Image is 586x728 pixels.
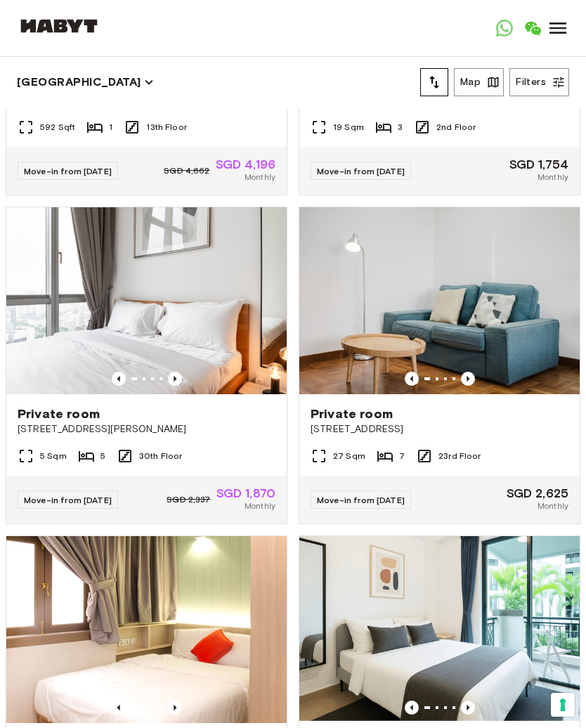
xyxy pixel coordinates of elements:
[311,405,393,422] span: Private room
[112,372,126,386] button: Previous image
[461,372,475,386] button: Previous image
[399,450,405,462] span: 7
[299,207,580,524] a: Marketing picture of unit SG-01-108-001-001Previous imagePrevious imagePrivate room[STREET_ADDRES...
[168,372,182,386] button: Previous image
[436,121,476,134] span: 2nd Floor
[454,68,504,96] button: Map
[317,166,405,176] span: Move-in from [DATE]
[405,701,419,715] button: Previous image
[40,121,75,134] span: 592 Sqft
[40,450,67,462] span: 5 Sqm
[509,68,569,96] button: Filters
[146,121,187,134] span: 13th Floor
[6,207,287,394] img: Marketing picture of unit SG-01-113-001-05
[109,121,112,134] span: 1
[299,207,580,394] img: Marketing picture of unit SG-01-108-001-001
[333,121,364,134] span: 19 Sqm
[333,450,365,462] span: 27 Sqm
[164,164,209,177] span: SGD 4,662
[317,495,405,505] span: Move-in from [DATE]
[420,68,448,96] button: tune
[112,701,126,715] button: Previous image
[405,372,419,386] button: Previous image
[311,422,568,436] span: [STREET_ADDRESS]
[551,693,575,717] button: Your consent preferences for tracking technologies
[299,536,580,723] img: Marketing picture of unit SG-01-083-001-005
[507,487,568,500] span: SGD 2,625
[18,422,275,436] span: [STREET_ADDRESS][PERSON_NAME]
[461,701,475,715] button: Previous image
[167,493,210,506] span: SGD 2,337
[17,72,154,92] button: [GEOGRAPHIC_DATA]
[6,536,287,723] img: Marketing picture of unit SG-01-111-006-001
[538,500,568,512] span: Monthly
[438,450,481,462] span: 23rd Floor
[18,405,100,422] span: Private room
[100,450,105,462] span: 5
[139,450,183,462] span: 30th Floor
[168,701,182,715] button: Previous image
[398,121,403,134] span: 3
[24,166,112,176] span: Move-in from [DATE]
[216,158,275,171] span: SGD 4,196
[509,158,568,171] span: SGD 1,754
[216,487,275,500] span: SGD 1,870
[245,171,275,183] span: Monthly
[538,171,568,183] span: Monthly
[17,19,101,33] img: Habyt
[6,207,287,524] a: Marketing picture of unit SG-01-113-001-05Previous imagePrevious imagePrivate room[STREET_ADDRESS...
[245,500,275,512] span: Monthly
[24,495,112,505] span: Move-in from [DATE]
